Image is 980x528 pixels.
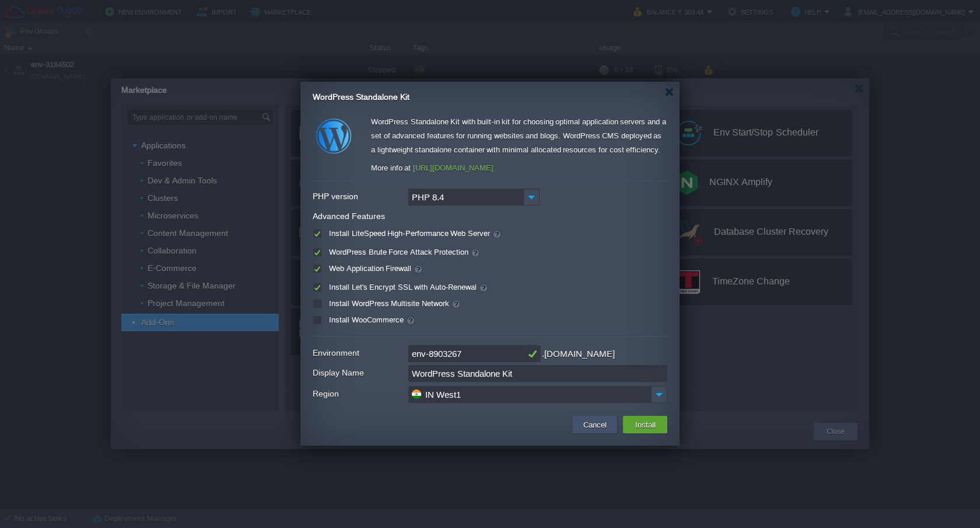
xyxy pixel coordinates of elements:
[326,248,480,256] label: WordPress Brute Force Attack Protection
[313,92,409,102] span: WordPress Standalone Kit
[326,315,415,324] label: Install WooCommerce
[313,365,407,381] label: Display Name
[326,283,488,291] label: Install Let's Encrypt SSL with Auto-Renewal
[580,418,610,432] button: Cancel
[632,418,659,432] button: Install
[371,164,411,172] span: More info at
[413,164,494,172] a: [URL][DOMAIN_NAME]
[326,299,461,308] label: Install WordPress Multisite Network
[313,386,407,402] label: Region
[313,189,407,204] label: PHP version
[326,264,423,273] label: Web Application Firewall
[313,345,407,361] label: Environment
[542,345,615,363] div: .[DOMAIN_NAME]
[326,229,502,238] label: Install LiteSpeed High-Performance Web Server
[371,115,667,161] div: WordPress Standalone Kit with built-in kit for choosing optimal application servers and a set of ...
[313,115,355,157] img: wp-standalone.png
[313,209,407,224] label: Advanced Features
